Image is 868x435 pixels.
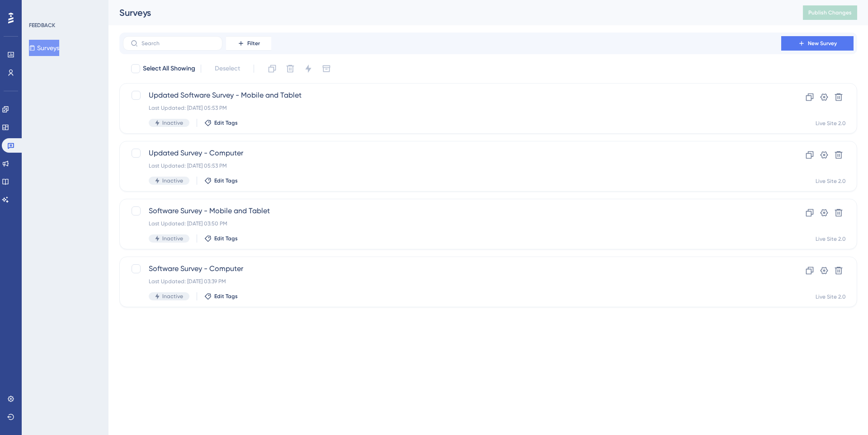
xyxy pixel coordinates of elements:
button: Edit Tags [204,235,238,242]
button: Surveys [29,40,59,56]
span: Edit Tags [214,235,238,242]
div: FEEDBACK [29,22,55,29]
span: Edit Tags [214,119,238,126]
div: Last Updated: [DATE] 03:39 PM [149,278,755,285]
span: Deselect [215,63,240,74]
span: Updated Software Survey - Mobile and Tablet [149,90,755,101]
button: Filter [226,36,271,51]
span: Inactive [162,235,183,242]
span: Software Survey - Computer [149,263,755,274]
div: Surveys [119,6,780,19]
div: Live Site 2.0 [816,235,846,243]
div: Live Site 2.0 [816,178,846,185]
span: Publish Changes [808,9,852,16]
button: Publish Changes [803,5,857,20]
span: Filter [247,40,260,47]
div: Live Site 2.0 [816,293,846,300]
span: Inactive [162,119,183,126]
span: New Survey [808,40,837,47]
div: Last Updated: [DATE] 03:50 PM [149,220,755,227]
div: Last Updated: [DATE] 05:53 PM [149,104,755,112]
div: Live Site 2.0 [816,120,846,127]
button: Edit Tags [204,119,238,126]
button: Edit Tags [204,293,238,300]
span: Edit Tags [214,177,238,184]
span: Inactive [162,293,183,300]
span: Updated Survey - Computer [149,148,755,159]
span: Select All Showing [143,63,195,74]
span: Edit Tags [214,293,238,300]
button: Deselect [207,61,248,77]
span: Inactive [162,177,183,184]
span: Software Survey - Mobile and Tablet [149,206,755,216]
input: Search [142,40,215,47]
button: New Survey [781,36,854,51]
button: Edit Tags [204,177,238,184]
div: Last Updated: [DATE] 05:53 PM [149,162,755,169]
